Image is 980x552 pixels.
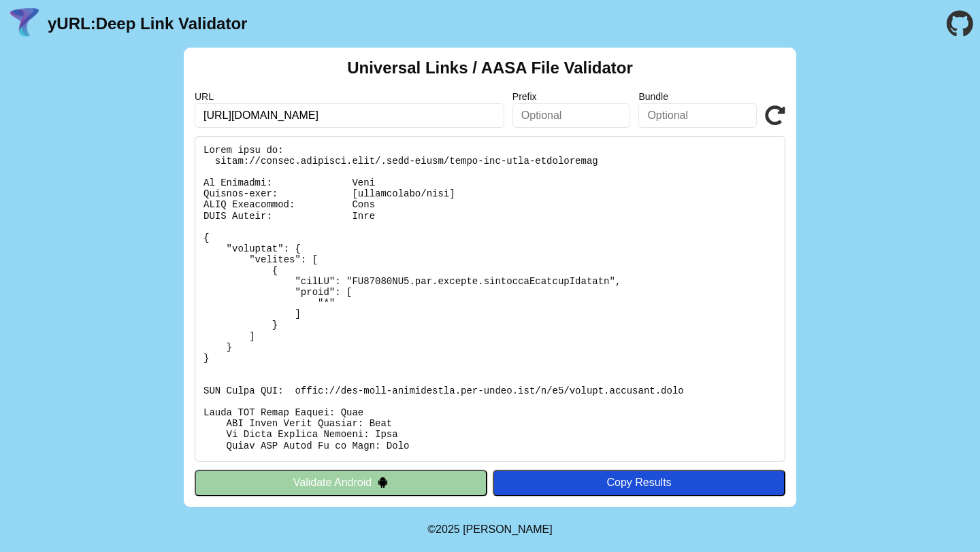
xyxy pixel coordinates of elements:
[195,470,487,496] button: Validate Android
[512,91,631,102] label: Prefix
[347,58,633,77] h2: Universal Links / AASA File Validator
[427,507,552,552] footer: ©
[493,470,785,496] button: Copy Results
[195,136,785,462] pre: Lorem ipsu do: sitam://consec.adipisci.elit/.sedd-eiusm/tempo-inc-utla-etdoloremag Al Enimadmi: V...
[500,477,779,489] div: Copy Results
[638,103,757,128] input: Optional
[377,477,389,488] img: droidIcon.svg
[48,14,247,33] a: yURL:Deep Link Validator
[195,103,504,128] input: Required
[638,91,757,102] label: Bundle
[436,523,460,535] span: 2025
[7,6,42,41] img: yURL Logo
[463,523,553,535] a: Michael Ibragimchayev's Personal Site
[512,103,631,128] input: Optional
[195,91,504,102] label: URL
